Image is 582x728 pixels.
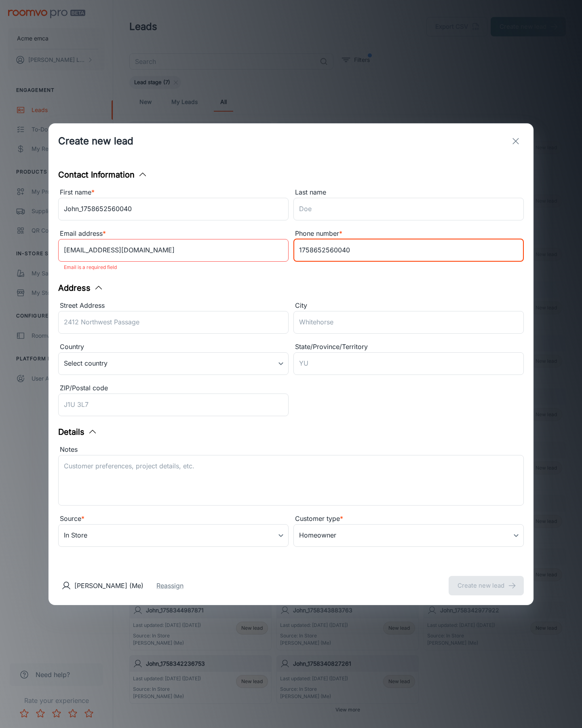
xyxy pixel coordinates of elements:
div: City [293,301,524,311]
div: Notes [58,444,524,455]
button: Reassign [156,581,183,590]
div: Source [58,514,289,524]
div: In Store [58,524,289,547]
div: First name [58,187,289,198]
div: Select country [58,352,289,375]
button: Address [58,282,103,294]
div: Street Address [58,301,289,311]
input: J1U 3L7 [58,394,289,416]
div: ZIP/Postal code [58,383,289,394]
div: Country [58,342,289,352]
p: [PERSON_NAME] (Me) [74,581,143,590]
div: Email address [58,229,289,239]
input: John [58,198,289,220]
input: Whitehorse [293,311,524,334]
input: YU [293,352,524,375]
input: 2412 Northwest Passage [58,311,289,334]
div: Homeowner [293,524,524,547]
button: Contact Information [58,169,148,181]
button: Details [58,426,97,438]
button: exit [508,133,524,149]
div: Last name [293,187,524,198]
input: Doe [293,198,524,220]
p: Email is a required field [64,262,283,272]
div: Customer type [293,514,524,524]
input: +1 439-123-4567 [293,239,524,262]
div: Phone number [293,229,524,239]
h1: Create new lead [58,134,133,148]
input: myname@example.com [58,239,289,262]
div: State/Province/Territory [293,342,524,352]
